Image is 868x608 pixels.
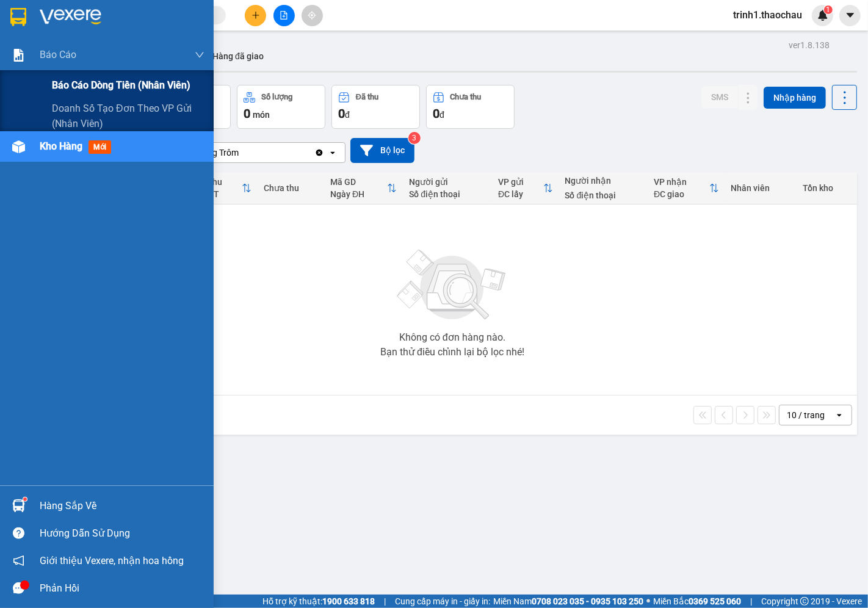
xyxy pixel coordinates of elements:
[391,242,513,328] img: svg+xml;base64,PHN2ZyBjbGFzcz0ibGlzdC1wbHVnX19zdmciIHhtbG5zPSJodHRwOi8vd3d3LnczLm9yZy8yMDAwL3N2Zy...
[817,10,828,21] img: icon-new-feature
[10,8,26,26] img: logo-vxr
[845,10,856,21] span: caret-down
[824,5,833,14] sup: 1
[95,40,150,52] span: 0837515669
[380,347,524,357] div: Bạn thử điều chỉnh lại bộ lọc nhé!
[120,13,152,25] span: Quận 5
[195,50,204,60] span: down
[197,189,242,199] div: HTTT
[161,85,175,96] span: SL:
[654,177,709,187] div: VP nhận
[5,27,24,38] span: Liên
[498,189,543,199] div: ĐC lấy
[723,7,812,23] span: trinh1.thaochau
[399,333,505,342] div: Không có đơn hàng nào.
[253,110,270,120] span: món
[408,132,421,144] sup: 3
[322,596,375,606] strong: 1900 633 818
[5,85,85,96] span: 1 - Gói nhỏ (CCCD)
[409,177,486,187] div: Người gửi
[789,38,830,52] div: ver 1.8.138
[426,85,515,129] button: Chưa thu0đ
[240,147,241,159] input: Selected Giồng Trôm.
[109,64,115,76] span: 0
[52,78,190,93] span: Báo cáo dòng tiền (nhân viên)
[532,596,643,606] strong: 0708 023 035 - 0935 103 250
[350,138,414,163] button: Bộ lọc
[280,11,288,20] span: file-add
[12,49,25,62] img: solution-icon
[203,42,273,71] button: Hàng đã giao
[803,183,851,193] div: Tồn kho
[302,5,323,26] button: aim
[40,47,76,62] span: Báo cáo
[324,172,403,204] th: Toggle SortBy
[328,148,338,157] svg: open
[345,110,350,120] span: đ
[237,85,325,129] button: Số lượng0món
[40,524,204,543] div: Hướng dẫn sử dụng
[493,595,643,608] span: Miền Nam
[175,84,181,97] span: 1
[648,172,725,204] th: Toggle SortBy
[330,189,387,199] div: Ngày ĐH
[4,62,94,78] td: CR:
[646,599,650,604] span: ⚪️
[197,177,242,187] div: Đã thu
[653,595,741,608] span: Miền Bắc
[731,183,791,193] div: Nhân viên
[433,106,439,121] span: 0
[245,5,266,26] button: plus
[190,172,258,204] th: Toggle SortBy
[95,13,181,25] p: Nhận:
[654,189,709,199] div: ĐC giao
[34,13,85,25] span: Giồng Trôm
[409,189,486,199] div: Số điện thoại
[308,11,316,20] span: aim
[40,140,82,152] span: Kho hàng
[314,148,324,157] svg: Clear value
[52,101,204,131] span: Doanh số tạo đơn theo VP gửi (nhân viên)
[384,595,386,608] span: |
[565,176,642,186] div: Người nhận
[261,93,292,101] div: Số lượng
[750,595,752,608] span: |
[356,93,378,101] div: Đã thu
[834,410,844,420] svg: open
[195,147,239,159] div: Giồng Trôm
[40,497,204,515] div: Hàng sắp về
[826,5,830,14] span: 1
[492,172,559,204] th: Toggle SortBy
[95,27,112,38] span: Hân
[764,87,826,109] button: Nhập hàng
[439,110,444,120] span: đ
[689,596,741,606] strong: 0369 525 060
[395,595,490,608] span: Cung cấp máy in - giấy in:
[338,106,345,121] span: 0
[12,499,25,512] img: warehouse-icon
[251,11,260,20] span: plus
[20,64,49,76] span: 20.000
[89,140,111,154] span: mới
[13,555,24,566] span: notification
[787,409,825,421] div: 10 / trang
[40,579,204,598] div: Phản hồi
[40,553,184,568] span: Giới thiệu Vexere, nhận hoa hồng
[264,183,318,193] div: Chưa thu
[330,177,387,187] div: Mã GD
[450,93,482,101] div: Chưa thu
[498,177,543,187] div: VP gửi
[12,140,25,153] img: warehouse-icon
[262,595,375,608] span: Hỗ trợ kỹ thuật:
[839,5,861,26] button: caret-down
[800,597,809,606] span: copyright
[565,190,642,200] div: Số điện thoại
[5,40,60,52] span: 0919515669
[5,13,93,25] p: Gửi từ:
[701,86,738,108] button: SMS
[13,527,24,539] span: question-circle
[244,106,250,121] span: 0
[331,85,420,129] button: Đã thu0đ
[13,582,24,594] span: message
[273,5,295,26] button: file-add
